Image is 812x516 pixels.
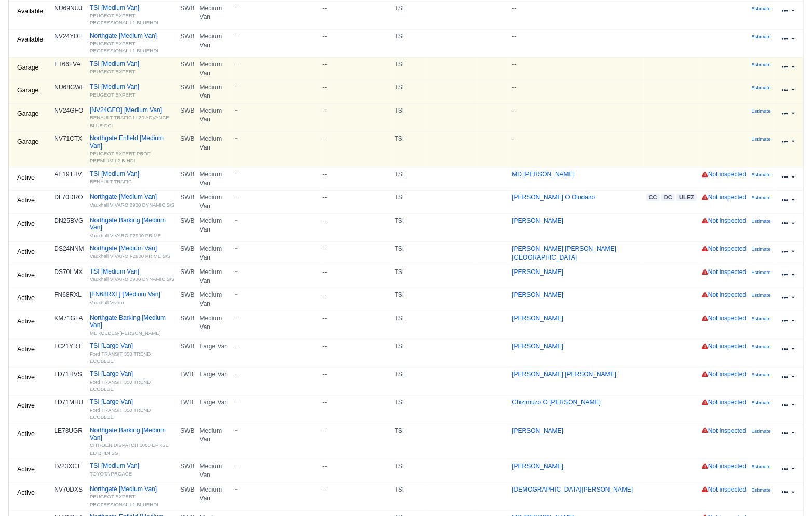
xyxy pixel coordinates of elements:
a: Northgate [Medium Van]PEUGEOT EXPERT PROFESSIONAL L1 BLUEHDI [90,32,175,55]
a: Not inspected [702,486,746,493]
td: -- [510,132,644,168]
a: [PERSON_NAME] [512,463,564,470]
a: Active [11,398,40,413]
strong: DL70DRO [54,194,83,201]
small: PEUGEOT EXPERT PROFESSIONAL L1 BLUEHDI [90,12,158,25]
td: TSI [392,265,427,288]
strong: AE19THV [54,171,82,178]
td: TSI [392,311,427,339]
td: Medium Van [197,424,232,459]
a: Not inspected [702,343,746,350]
small: Estimate [752,316,771,321]
td: Medium Van [197,104,232,132]
strong: LD71HVS [54,371,82,378]
td: TSI [392,396,427,424]
a: Estimate [752,171,771,178]
td: Medium Van [197,1,232,29]
a: Northgate [Medium Van]PEUGEOT EXPERT PROFESSIONAL L1 BLUEHDI [90,485,175,508]
a: Estimate [752,61,771,68]
td: SWB [178,57,197,80]
td: Medium Van [197,213,232,241]
td: -- [510,1,644,29]
td: Medium Van [197,29,232,57]
td: SWB [178,1,197,29]
td: -- [320,288,392,311]
small: Estimate [752,428,771,434]
a: Estimate [752,84,771,91]
small: Estimate [752,62,771,67]
a: [PERSON_NAME] [512,217,564,224]
td: Medium Van [197,132,232,168]
td: Medium Van [197,482,232,510]
a: Not inspected [702,291,746,298]
small: -- [235,427,318,433]
a: TSI [Medium Van]TOYOTA PROACE [90,462,175,477]
td: SWB [178,132,197,168]
a: [DEMOGRAPHIC_DATA][PERSON_NAME] [512,486,633,493]
a: Estimate [752,194,771,201]
td: TSI [392,57,427,80]
small: Vauxhall VIVARO 2900 DYNAMIC S/S [90,202,174,208]
small: -- [235,32,318,39]
td: TSI [392,132,427,168]
td: Large Van [197,396,232,424]
small: TOYOTA PROACE [90,471,132,477]
a: Not inspected [702,427,746,434]
a: Not inspected [702,171,746,178]
a: Estimate [752,5,771,12]
td: -- [320,191,392,214]
td: -- [320,396,392,424]
a: Not inspected [702,371,746,378]
a: Estimate [752,291,771,298]
td: Medium Van [197,57,232,80]
small: Estimate [752,269,771,275]
td: Medium Van [197,80,232,104]
td: Medium Van [197,265,232,288]
a: Estimate [752,371,771,378]
a: Active [11,291,40,306]
td: TSI [392,288,427,311]
a: [PERSON_NAME] [512,268,564,276]
td: -- [320,424,392,459]
a: Active [11,268,40,283]
td: -- [510,57,644,80]
td: -- [320,104,392,132]
a: Not inspected [702,268,746,276]
a: Estimate [752,427,771,434]
td: SWB [178,80,197,104]
strong: KM71GFA [54,315,83,322]
small: RENAULT TRAFIC [90,179,132,184]
small: -- [235,291,318,297]
strong: NU68GWF [54,84,85,91]
a: [PERSON_NAME] [PERSON_NAME] [512,371,617,378]
small: PEUGEOT EXPERT [90,69,136,74]
a: Available [11,32,49,47]
a: TSI [Medium Van]RENAULT TRAFIC [90,170,175,185]
small: Vauxhall Vivaro [90,300,124,305]
small: Estimate [752,344,771,349]
small: CITROEN DISPATCH 1000 EPRSE ED BHDI SS [90,442,169,455]
small: PEUGEOT EXPERT PROFESSIONAL L1 BLUEHDI [90,494,158,507]
td: -- [510,29,644,57]
small: -- [235,245,318,251]
td: Large Van [197,340,232,368]
td: -- [510,80,644,104]
a: Northgate Barking [Medium Van]MERCEDES-[PERSON_NAME] [90,314,175,336]
a: Northgate Barking [Medium Van]Vauxhall VIVARO F2900 PRIME [90,216,175,239]
a: Estimate [752,107,771,114]
a: TSI [Medium Van]PEUGEOT EXPERT [90,60,175,75]
small: -- [235,216,318,223]
a: [PERSON_NAME] [512,291,564,298]
small: -- [235,314,318,321]
strong: NV70DXS [54,486,83,493]
a: Estimate [752,343,771,350]
a: Estimate [752,268,771,276]
td: TSI [392,242,427,265]
small: Estimate [752,246,771,252]
td: TSI [392,80,427,104]
small: Estimate [752,108,771,114]
td: LWB [178,396,197,424]
td: SWB [178,424,197,459]
a: Chizimuzo O [PERSON_NAME] [512,399,601,406]
a: Available [11,4,49,19]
